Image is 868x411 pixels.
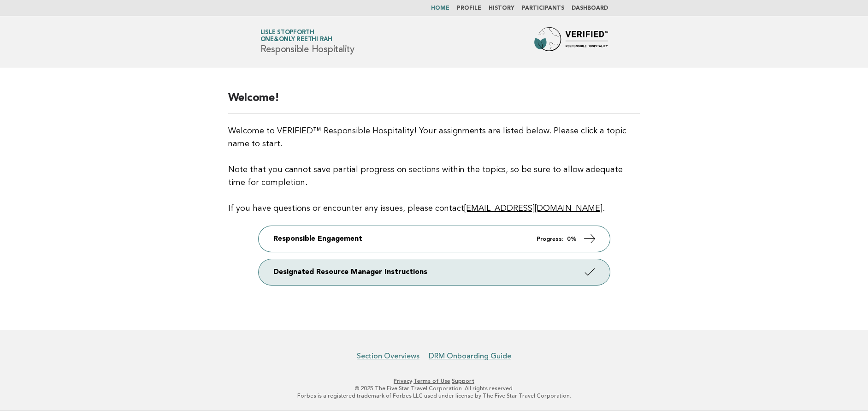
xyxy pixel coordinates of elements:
a: Lisle StopforthOne&Only Reethi Rah [260,30,332,42]
a: Designated Resource Manager Instructions [259,259,610,285]
a: Dashboard [572,6,608,11]
a: Support [452,378,474,384]
a: Section Overviews [357,351,419,361]
p: © 2025 The Five Star Travel Corporation. All rights reserved. [152,385,716,392]
a: Responsible Engagement Progress: 0% [259,226,610,252]
p: Forbes is a registered trademark of Forbes LLC used under license by The Five Star Travel Corpora... [152,392,716,399]
span: One&Only Reethi Rah [260,37,332,43]
strong: 0% [567,236,577,242]
p: Welcome to VERIFIED™ Responsible Hospitality! Your assignments are listed below. Please click a t... [228,125,640,215]
a: Privacy [394,378,412,384]
h2: Welcome! [228,91,640,113]
p: · · [152,377,716,385]
a: Home [431,6,449,11]
a: [EMAIL_ADDRESS][DOMAIN_NAME] [464,204,602,213]
a: DRM Onboarding Guide [429,351,511,361]
a: Terms of Use [413,378,450,384]
a: Profile [457,6,481,11]
a: History [489,6,514,11]
a: Participants [522,6,564,11]
em: Progress: [537,236,563,242]
h1: Responsible Hospitality [260,30,354,54]
img: Forbes Travel Guide [534,27,608,57]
